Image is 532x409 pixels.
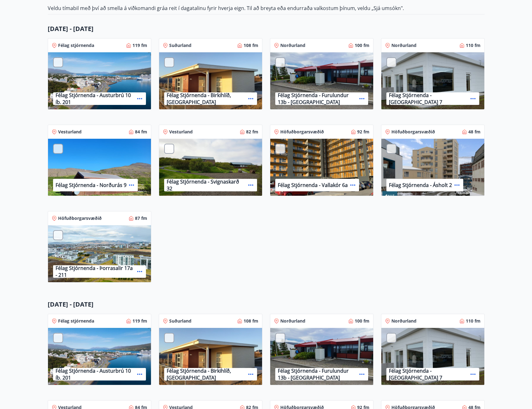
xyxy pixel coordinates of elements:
p: Höfuðborgarsvæðið [58,215,102,221]
img: Paella dish [159,139,262,196]
p: Félag Stjórnenda - Birkihlíð, [GEOGRAPHIC_DATA] [167,367,246,381]
p: Félag Stjórnenda - Norðurás 9 [56,182,126,189]
p: Félag Stjórnenda - Furulundur 13b - [GEOGRAPHIC_DATA] [278,367,357,381]
p: 108 fm [244,42,258,49]
p: Norðurland [280,318,305,324]
p: 119 fm [132,42,147,49]
p: Félag Stjórnenda - Ásholt 2 [389,182,452,189]
p: Veldu tímabil með því að smella á viðkomandi gráa reit í dagatalinu fyrir hverja eign. Til að bre... [48,5,485,12]
p: Félag Stjórnenda - [GEOGRAPHIC_DATA] 7 [389,92,468,106]
img: Paella dish [159,52,262,110]
p: Félag Stjórnenda - [GEOGRAPHIC_DATA] 7 [389,367,468,381]
p: Höfuðborgarsvæðið [280,129,324,135]
p: [DATE] - [DATE] [48,300,485,309]
p: Vesturland [58,129,82,135]
img: Paella dish [48,328,151,386]
p: Suðurland [169,42,191,49]
p: Norðurland [391,318,416,324]
p: 110 fm [466,318,481,324]
p: Suðurland [169,318,191,324]
p: Félag Stjórnenda - Austurbrú 10 íb. 201 [56,367,135,381]
p: 48 fm [468,129,481,135]
p: Vesturland [169,129,193,135]
img: Paella dish [48,225,151,283]
p: Félag Stjórnenda - Þorrasalir 17a - 211 [56,265,135,278]
p: 87 fm [135,215,147,221]
p: Félag Stjórnenda - Svignaskarð 32 [167,178,246,192]
p: Norðurland [280,42,305,49]
p: Félag Stjórnenda - Austurbrú 10 íb. 201 [56,92,135,106]
p: [DATE] - [DATE] [48,24,485,33]
p: 100 fm [355,42,369,49]
p: Norðurland [391,42,416,49]
img: Paella dish [48,52,151,110]
img: Paella dish [381,328,484,386]
p: 108 fm [244,318,258,324]
p: Félag Stjórnenda - Furulundur 13b - [GEOGRAPHIC_DATA] [278,92,357,106]
p: Höfuðborgarsvæðið [391,129,435,135]
p: 100 fm [355,318,369,324]
img: Paella dish [270,52,373,110]
img: Paella dish [159,328,262,386]
p: Félag Stjórnenda - Birkihlíð, [GEOGRAPHIC_DATA] [167,92,246,106]
img: Paella dish [381,52,484,110]
img: Paella dish [381,139,484,196]
p: 110 fm [466,42,481,49]
p: Félag stjórnenda [58,42,94,49]
p: Félag stjórnenda [58,318,94,324]
p: Félag Stjórnenda - Vallakór 6a [278,182,348,189]
img: Paella dish [48,139,151,196]
img: Paella dish [270,139,373,196]
p: 84 fm [135,129,147,135]
p: 119 fm [132,318,147,324]
p: 82 fm [246,129,258,135]
p: 92 fm [357,129,369,135]
img: Paella dish [270,328,373,386]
